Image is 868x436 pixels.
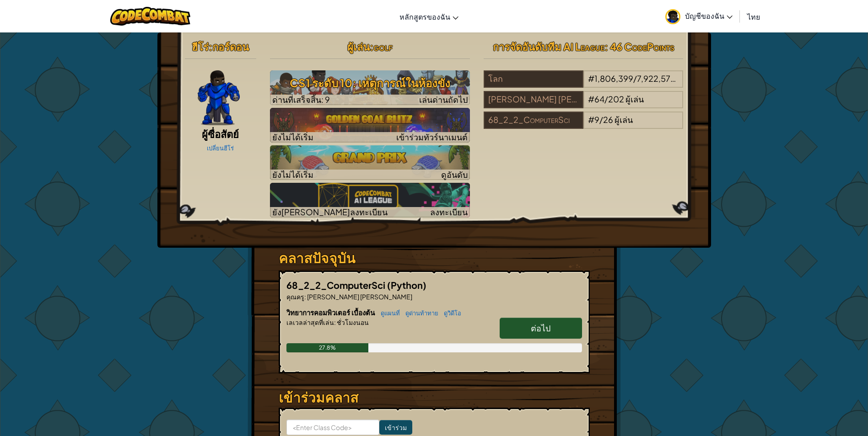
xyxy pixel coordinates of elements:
span: ผู้ซื่อสัตย์ [202,128,239,140]
span: ด่านที่เสร็จสิ้น: 9 [272,94,330,105]
span: ยัง[PERSON_NAME]ลงทะเบียน [272,207,388,217]
span: ผู้เล่น [625,94,644,104]
span: ดูอันดับ [441,169,468,180]
span: # [588,73,594,84]
span: 26 [603,114,613,125]
h3: CS1 ระดับ 10: เหตุการณ์ในห้องขัง [270,73,470,93]
a: 68_2_2_ComputerSci#9/26ผู้เล่น [484,120,684,131]
span: : [334,318,336,326]
span: ผู้เล่น [615,114,633,125]
span: 68_2_2_ComputerSci [286,279,387,291]
span: 7,922,573 [637,73,676,84]
span: ยังไม่ได้เริ่ม [272,169,313,180]
span: ฮีโร่ [192,40,209,53]
span: / [633,73,637,84]
span: / [604,94,608,104]
a: ยังไม่ได้เริ่มดูอันดับ [270,145,470,180]
span: กอร์ดอน [212,40,249,53]
span: ยังไม่ได้เริ่ม [272,132,313,142]
span: ต่อไป [531,323,550,333]
span: เข้าร่วมทัวร์นาเมนต์ [396,132,468,142]
a: [PERSON_NAME] [PERSON_NAME]#64/202ผู้เล่น [484,100,684,110]
img: Gordon-selection-pose.png [198,70,240,125]
span: : 46 CodePoints [604,40,674,53]
span: / [599,114,603,125]
a: บัญชีของฉัน [661,2,737,31]
img: avatar [665,9,680,24]
a: ไทย [743,4,765,29]
img: CodeCombat AI League [270,183,470,218]
span: # [588,94,594,104]
img: CodeCombat logo [110,7,190,26]
span: golf [373,40,393,53]
span: # [588,114,594,125]
span: ไทย [747,12,760,21]
span: : [370,40,373,53]
a: ยัง[PERSON_NAME]ลงทะเบียนลงทะเบียน [270,183,470,218]
h3: เข้าร่วมคลาส [279,387,590,408]
input: <Enter Class Code> [286,420,379,435]
span: 1,806,399 [594,73,633,84]
a: ยังไม่ได้เริ่มเข้าร่วมทัวร์นาเมนต์ [270,108,470,143]
span: หลักสูตรของฉัน [399,12,450,21]
a: เล่นด่านถัดไป [270,70,470,105]
span: เล่นด่านถัดไป [419,94,468,105]
span: ผู้เล่น [347,40,370,53]
a: ดูแผนที่ [376,309,400,317]
div: โลก [484,70,583,88]
span: ผู้เล่น [677,73,695,84]
a: หลักสูตรของฉัน [395,4,463,29]
span: วิทยาการคอมพิวเตอร์ เบื้องต้น [286,308,376,317]
a: โลก#1,806,399/7,922,573ผู้เล่น [484,79,684,90]
span: : [304,292,306,301]
a: ดูวิดีโอ [439,309,461,317]
span: คุณครู [286,292,304,301]
a: เปลี่ยนฮีโร่ [207,144,234,152]
div: [PERSON_NAME] [PERSON_NAME] [484,91,583,108]
span: เลเวลล่าสุดที่เล่น [286,318,334,326]
span: บัญชีของฉัน [685,11,733,21]
img: Golden Goal [270,108,470,143]
img: CS1 ระดับ 10: เหตุการณ์ในห้องขัง [270,70,470,105]
span: (Python) [387,279,426,291]
span: : [209,40,212,53]
span: 9 [594,114,599,125]
span: 202 [608,94,624,104]
div: 27.8% [286,343,369,352]
span: 64 [594,94,604,104]
img: Grand Prix [270,145,470,180]
div: 68_2_2_ComputerSci [484,112,583,129]
span: ลงทะเบียน [430,207,468,217]
input: เข้าร่วม [379,420,412,435]
h3: คลาสปัจจุบัน [279,248,590,268]
span: การจัดอันดับทีม AI League [493,40,604,53]
span: ชั่วโมงนอน [336,318,369,326]
a: ดูด่านท้าทาย [401,309,438,317]
span: [PERSON_NAME] [PERSON_NAME] [306,292,412,301]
